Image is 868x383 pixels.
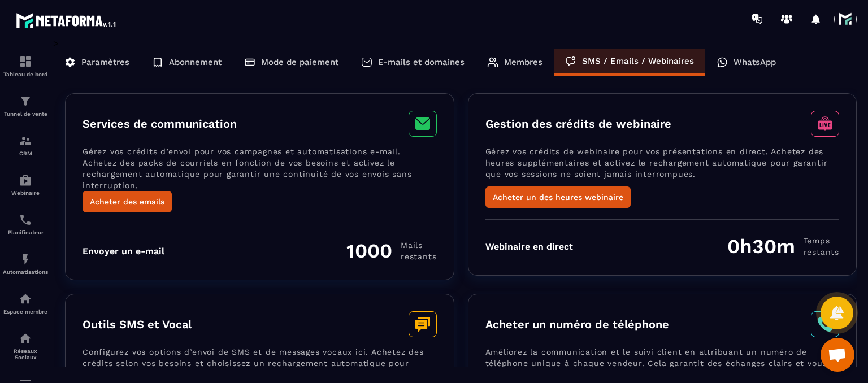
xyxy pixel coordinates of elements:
p: E-mails et domaines [378,57,465,67]
img: automations [19,173,32,187]
p: Paramètres [81,57,129,67]
span: restants [804,246,839,258]
img: automations [19,253,32,266]
a: automationsautomationsEspace membre [3,284,48,323]
img: formation [19,134,32,147]
h3: Services de communication [83,117,237,130]
a: formationformationTunnel de vente [3,86,48,125]
a: automationsautomationsWebinaire [3,165,48,204]
img: social-network [19,332,32,345]
p: WhatsApp [734,57,776,67]
a: Ouvrir le chat [821,338,854,372]
img: scheduler [19,213,32,227]
img: formation [19,94,32,108]
h3: Acheter un numéro de téléphone [485,317,669,331]
p: Réseaux Sociaux [3,348,48,360]
div: 1000 [346,239,436,263]
h3: Outils SMS et Vocal [83,317,192,331]
p: Tableau de bord [3,71,48,77]
button: Acheter des emails [83,191,172,212]
p: Tunnel de vente [3,111,48,117]
span: restants [401,251,436,262]
p: Gérez vos crédits d’envoi pour vos campagnes et automatisations e-mail. Achetez des packs de cour... [83,146,437,191]
div: Webinaire en direct [485,241,573,252]
a: automationsautomationsAutomatisations [3,244,48,284]
img: automations [19,292,32,306]
a: formationformationCRM [3,125,48,165]
span: Temps [804,235,839,246]
p: Abonnement [169,57,222,67]
button: Acheter un des heures webinaire [485,186,631,208]
p: Automatisations [3,269,48,275]
a: schedulerschedulerPlanificateur [3,204,48,244]
img: formation [19,55,32,68]
p: Mode de paiement [261,57,338,67]
div: 0h30m [727,234,839,258]
img: logo [16,10,118,31]
span: Mails [401,240,436,251]
p: Membres [504,57,542,67]
p: CRM [3,150,48,156]
p: Webinaire [3,190,48,196]
p: Planificateur [3,229,48,236]
p: SMS / Emails / Webinaires [582,56,694,66]
a: social-networksocial-networkRéseaux Sociaux [3,323,48,369]
p: Gérez vos crédits de webinaire pour vos présentations en direct. Achetez des heures supplémentair... [485,146,840,186]
p: Espace membre [3,308,48,315]
div: Envoyer un e-mail [83,246,164,256]
a: formationformationTableau de bord [3,46,48,86]
h3: Gestion des crédits de webinaire [485,117,671,130]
